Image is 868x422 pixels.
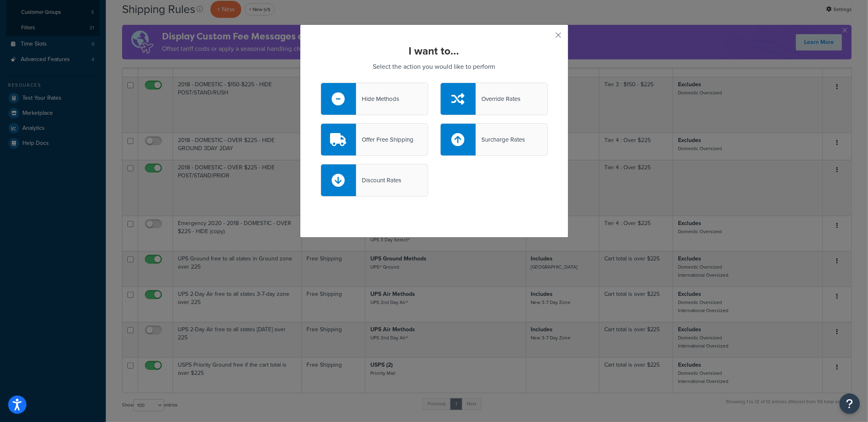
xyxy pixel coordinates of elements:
[840,394,860,414] button: Open Resource Center
[476,134,525,145] div: Surcharge Rates
[356,134,413,145] div: Offer Free Shipping
[321,61,548,72] p: Select the action you would like to perform
[356,93,399,105] div: Hide Methods
[476,93,520,105] div: Override Rates
[409,43,459,59] strong: I want to...
[356,175,401,186] div: Discount Rates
